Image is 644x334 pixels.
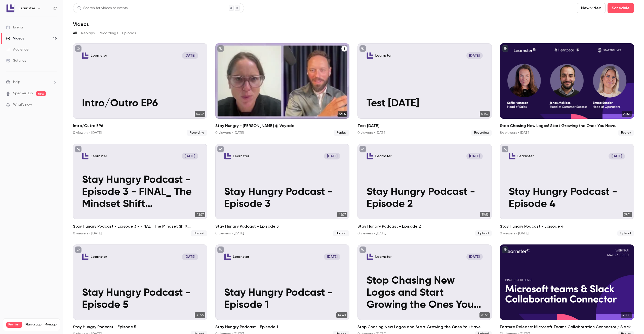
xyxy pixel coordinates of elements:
[6,47,28,52] div: Audience
[187,130,207,136] span: Recording
[13,102,32,107] span: What's new
[500,231,529,236] div: 0 viewers • [DATE]
[6,79,57,85] li: help-dropdown-opener
[233,255,249,259] p: Learnster
[82,98,198,110] p: Intro/Outro EP6
[334,130,349,136] span: Replay
[324,153,340,159] span: [DATE]
[36,91,46,96] span: new
[19,6,35,11] h6: Learnster
[215,130,244,135] div: 0 viewers • [DATE]
[367,98,483,110] p: Test [DATE]
[13,79,20,85] span: Help
[357,223,492,229] h2: Stay Hungry Podcast - Episode 2
[509,186,625,210] p: Stay Hungry Podcast - Episode 4
[45,323,57,327] a: Manage
[333,230,349,236] span: Upload
[617,230,634,236] span: Upload
[73,144,207,236] a: Stay Hungry Podcast - Episode 3 - FINAL_ The Mindset Shift Organizations Need to Unlock Growth-VE...
[502,246,508,253] button: published
[337,212,347,217] span: 42:27
[215,324,350,330] h2: Stay Hungry Podcast - Episode 1
[224,186,340,210] p: Stay Hungry Podcast - Episode 3
[367,254,373,260] img: Stop Chasing New Logos and Start Growing the Ones You Have
[502,45,508,52] button: published
[466,254,483,260] span: [DATE]
[73,324,207,330] h2: Stay Hungry Podcast - Episode 5
[359,246,366,253] button: unpublished
[338,111,347,117] span: 46:15
[480,111,490,117] span: 01:49
[73,29,77,37] button: All
[215,223,350,229] h2: Stay Hungry Podcast - Episode 3
[195,312,205,318] span: 35:55
[25,323,42,327] span: Plan usage
[357,123,492,129] h2: Test [DATE]
[359,146,366,152] button: unpublished
[191,230,207,236] span: Upload
[217,45,224,52] button: unpublished
[336,312,347,318] span: 44:40
[73,123,207,129] h2: Intro/Outro EP6
[82,254,89,260] img: Stay Hungry Podcast - Episode 5
[217,146,224,152] button: unpublished
[509,153,515,159] img: Stay Hungry Podcast - Episode 4
[500,130,530,135] div: 84 viewers • [DATE]
[13,91,33,96] a: SpeakerHub
[357,43,492,136] a: Test 2 septLearnster[DATE]Test [DATE]01:49Test [DATE]0 viewers • [DATE]Recording
[195,111,205,117] span: 03:42
[500,144,634,236] li: Stay Hungry Podcast - Episode 4
[621,312,632,318] span: 30:00
[75,146,82,152] button: unpublished
[77,6,128,11] div: Search for videos or events
[6,58,26,63] div: Settings
[215,144,350,236] a: Stay Hungry Podcast - Episode 3Learnster[DATE]Stay Hungry Podcast - Episode 342:27Stay Hungry Pod...
[195,212,205,217] span: 42:27
[357,231,386,236] div: 0 viewers • [DATE]
[500,144,634,236] a: Stay Hungry Podcast - Episode 4Learnster[DATE]Stay Hungry Podcast - Episode 437:41Stay Hungry Pod...
[182,52,198,59] span: [DATE]
[500,324,634,330] h2: Feature Release: Microsoft Teams Collaboration Connector / Slack Collaboration Connector
[73,43,207,136] a: Intro/Outro EP6Learnster[DATE]Intro/Outro EP603:42Intro/Outro EP60 viewers • [DATE]Recording
[215,231,244,236] div: 0 viewers • [DATE]
[73,43,207,136] li: Intro/Outro EP6
[215,144,350,236] li: Stay Hungry Podcast - Episode 3
[6,36,24,41] div: Videos
[224,153,231,159] img: Stay Hungry Podcast - Episode 3
[471,130,492,136] span: Recording
[618,130,634,136] span: Replay
[81,29,95,37] button: Replays
[224,254,231,260] img: Stay Hungry Podcast - Episode 1
[367,186,483,210] p: Stay Hungry Podcast - Episode 2
[500,43,634,136] a: 28:53Stop Chasing New Logos! Start Growing the Ones You Have.84 viewers • [DATE]Replay
[6,4,14,12] img: Learnster
[82,52,89,59] img: Intro/Outro EP6
[622,111,632,117] span: 28:53
[359,45,366,52] button: unpublished
[367,153,373,159] img: Stay Hungry Podcast - Episode 2
[517,154,534,158] p: Learnster
[466,52,483,59] span: [DATE]
[375,154,392,158] p: Learnster
[577,3,606,13] button: New video
[502,146,508,152] button: unpublished
[73,3,634,331] section: Videos
[357,130,386,135] div: 0 viewers • [DATE]
[357,144,492,236] li: Stay Hungry Podcast - Episode 2
[215,43,350,136] li: Stay Hungry - Erica @ Voyado
[73,144,207,236] li: Stay Hungry Podcast - Episode 3 - FINAL_ The Mindset Shift Organizations Need to Unlock Growth-VEED
[182,254,198,260] span: [DATE]
[357,43,492,136] li: Test 2 sept
[375,255,392,259] p: Learnster
[367,275,483,311] p: Stop Chasing New Logos and Start Growing the Ones You Have
[73,231,102,236] div: 0 viewers • [DATE]
[182,153,198,159] span: [DATE]
[375,53,392,58] p: Learnster
[500,223,634,229] h2: Stay Hungry Podcast - Episode 4
[623,212,632,217] span: 37:41
[75,45,82,52] button: unpublished
[91,53,107,58] p: Learnster
[479,312,490,318] span: 28:53
[324,254,340,260] span: [DATE]
[73,130,102,135] div: 0 viewers • [DATE]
